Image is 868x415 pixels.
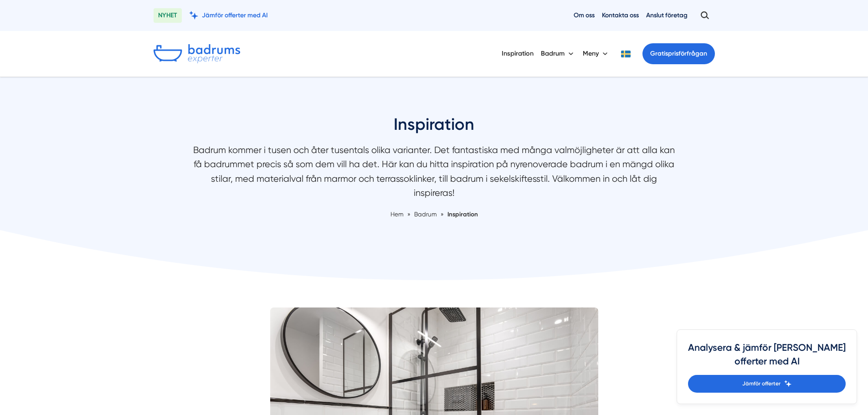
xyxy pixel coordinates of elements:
span: Badrum [414,210,437,218]
span: » [441,210,444,219]
span: » [407,210,411,219]
h4: Analysera & jämför [PERSON_NAME] offerter med AI [688,341,846,375]
span: Gratis [650,50,668,57]
button: Meny [583,42,610,66]
nav: Breadcrumb [193,210,676,219]
a: Badrum [414,210,438,218]
button: Badrum [541,42,575,66]
a: Jämför offerter [688,375,846,393]
a: Anslut företag [646,11,688,20]
p: Badrum kommer i tusen och åter tusentals olika varianter. Det fantastiska med många valmöjlighete... [193,143,676,205]
a: Inspiration [502,42,534,65]
h1: Inspiration [193,113,676,143]
a: Om oss [574,11,595,20]
a: Hem [390,210,404,218]
a: Jämför offerter med AI [189,11,268,20]
span: NYHET [154,8,182,23]
span: Jämför offerter med AI [202,11,268,20]
a: Inspiration [447,210,478,218]
a: Gratisprisförfrågan [642,43,715,64]
a: Kontakta oss [602,11,639,20]
span: Jämför offerter [742,379,781,388]
img: Badrumsexperter.se logotyp [154,44,240,63]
